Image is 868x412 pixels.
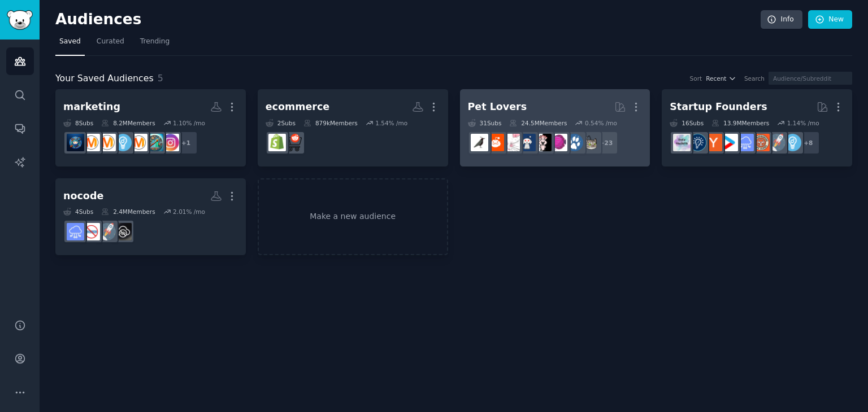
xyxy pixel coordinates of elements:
[63,189,103,203] div: nocode
[266,119,296,127] div: 2 Sub s
[670,100,767,114] div: Startup Founders
[266,100,329,114] div: ecommerce
[690,74,702,82] div: Sort
[468,119,502,127] div: 31 Sub s
[769,72,852,85] input: Audience/Subreddit
[471,134,488,151] img: birding
[258,89,448,166] a: ecommerce2Subs879kMembers1.54% /moecommerceshopify
[550,134,567,151] img: Aquariums
[101,119,155,127] div: 8.2M Members
[796,131,820,155] div: + 8
[487,134,504,151] img: BeardedDragons
[502,134,520,151] img: RATS
[83,223,100,240] img: nocode
[114,223,132,240] img: NoCodeSaaS
[258,178,448,256] a: Make a new audience
[468,100,527,114] div: Pet Lovers
[97,37,124,47] span: Curated
[689,134,706,151] img: Entrepreneurship
[98,134,116,151] img: DigitalMarketing
[460,89,650,166] a: Pet Lovers31Subs24.5MMembers0.54% /mo+23catsdogsAquariumsparrotsdogswithjobsRATSBeardedDragonsbir...
[581,134,599,151] img: cats
[67,223,84,240] img: SaaS
[784,134,801,151] img: Entrepreneur
[662,89,852,166] a: Startup Founders16Subs13.9MMembers1.14% /mo+8EntrepreneurstartupsEntrepreneurRideAlongSaaSstartup...
[303,119,358,127] div: 879k Members
[93,33,128,56] a: Curated
[808,10,852,29] a: New
[7,10,33,30] img: GummySearch logo
[284,134,302,151] img: ecommerce
[130,134,147,151] img: marketing
[63,208,93,216] div: 4 Sub s
[594,131,618,155] div: + 23
[55,11,761,29] h2: Audiences
[768,134,785,151] img: startups
[55,178,246,256] a: nocode4Subs2.4MMembers2.01% /moNoCodeSaaSstartupsnocodeSaaS
[63,100,120,114] div: marketing
[711,119,769,127] div: 13.9M Members
[670,119,704,127] div: 16 Sub s
[585,119,617,127] div: 0.54 % /mo
[136,33,173,56] a: Trending
[114,134,132,151] img: Entrepreneur
[736,134,754,151] img: SaaS
[787,119,819,127] div: 1.14 % /mo
[268,134,286,151] img: shopify
[83,134,100,151] img: AskMarketing
[63,119,93,127] div: 8 Sub s
[518,134,536,151] img: dogswithjobs
[705,134,722,151] img: ycombinator
[55,89,246,166] a: marketing8Subs8.2MMembers1.10% /mo+1InstagramMarketingAffiliatemarketingmarketingEntrepreneurDigi...
[101,208,155,216] div: 2.4M Members
[59,37,81,47] span: Saved
[534,134,552,151] img: parrots
[721,134,738,151] img: startup
[162,134,179,151] img: InstagramMarketing
[375,119,407,127] div: 1.54 % /mo
[509,119,567,127] div: 24.5M Members
[761,10,802,29] a: Info
[140,37,170,47] span: Trending
[752,134,770,151] img: EntrepreneurRideAlong
[146,134,163,151] img: Affiliatemarketing
[173,208,205,216] div: 2.01 % /mo
[55,33,85,56] a: Saved
[158,73,163,84] span: 5
[173,119,205,127] div: 1.10 % /mo
[98,223,116,240] img: startups
[744,74,765,82] div: Search
[67,134,84,151] img: digital_marketing
[706,74,726,82] span: Recent
[566,134,583,151] img: dogs
[174,131,198,155] div: + 1
[55,72,154,86] span: Your Saved Audiences
[673,134,691,151] img: indiehackers
[706,74,736,82] button: Recent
